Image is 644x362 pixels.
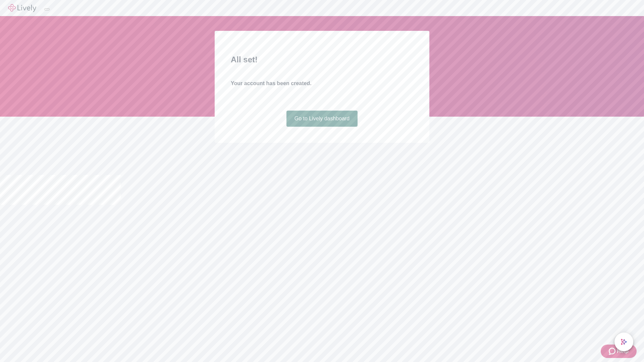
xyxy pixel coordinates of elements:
[614,333,633,351] button: chat
[44,8,50,10] button: Log out
[231,54,413,66] h2: All set!
[286,111,358,127] a: Go to Lively dashboard
[617,347,629,355] span: Help
[8,4,36,12] img: Lively
[621,339,627,345] svg: Lively AI Assistant
[601,345,637,358] button: Zendesk support iconHelp
[231,79,413,87] h4: Your account has been created.
[609,347,617,355] svg: Zendesk support icon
